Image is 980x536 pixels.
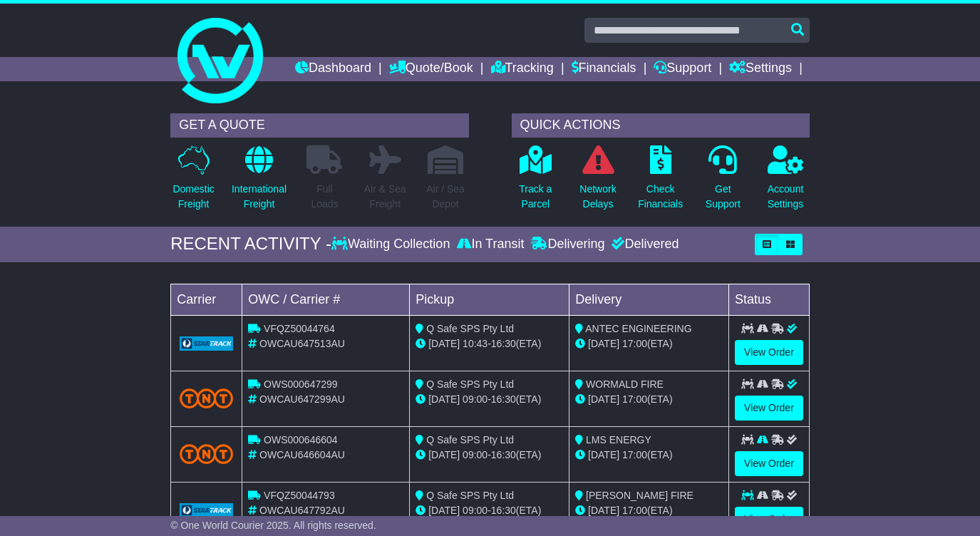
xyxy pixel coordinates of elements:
[491,57,554,81] a: Tracking
[264,323,335,334] span: VFQZ50044764
[416,336,563,351] div: - (ETA)
[463,449,488,460] span: 09:00
[729,57,792,81] a: Settings
[768,182,804,212] p: Account Settings
[575,448,723,463] div: (ETA)
[735,396,803,421] a: View Order
[586,378,664,390] span: WORMALD FIRE
[428,449,460,460] span: [DATE]
[608,237,679,252] div: Delivered
[242,284,410,315] td: OWC / Carrier #
[426,182,465,212] p: Air / Sea Depot
[416,503,563,518] div: - (ETA)
[331,237,453,252] div: Waiting Collection
[172,182,214,212] p: Domestic Freight
[491,449,516,460] span: 16:30
[389,57,473,81] a: Quote/Book
[416,448,563,463] div: - (ETA)
[622,338,647,349] span: 17:00
[416,392,563,407] div: - (ETA)
[654,57,711,81] a: Support
[491,338,516,349] span: 16:30
[622,449,647,460] span: 17:00
[264,378,338,390] span: OWS000647299
[172,145,215,220] a: DomesticFreight
[264,434,338,445] span: OWS000646604
[705,145,741,220] a: GetSupport
[259,393,345,405] span: OWCAU647299AU
[295,57,371,81] a: Dashboard
[735,340,803,365] a: View Order
[586,434,651,445] span: LMS ENERGY
[259,338,345,349] span: OWCAU647513AU
[519,182,552,212] p: Track a Parcel
[491,505,516,516] span: 16:30
[426,490,514,501] span: Q Safe SPS Pty Ltd
[453,237,527,252] div: In Transit
[588,505,619,516] span: [DATE]
[767,145,805,220] a: AccountSettings
[588,449,619,460] span: [DATE]
[575,336,723,351] div: (ETA)
[180,503,233,517] img: GetCarrierServiceLogo
[622,505,647,516] span: 17:00
[426,378,514,390] span: Q Safe SPS Pty Ltd
[259,505,345,516] span: OWCAU647792AU
[259,449,345,460] span: OWCAU646604AU
[170,113,468,138] div: GET A QUOTE
[426,434,514,445] span: Q Safe SPS Pty Ltd
[306,182,342,212] p: Full Loads
[579,182,616,212] p: Network Delays
[463,393,488,405] span: 09:00
[588,393,619,405] span: [DATE]
[575,503,723,518] div: (ETA)
[637,145,684,220] a: CheckFinancials
[572,57,636,81] a: Financials
[180,388,233,408] img: TNT_Domestic.png
[735,507,803,532] a: View Order
[428,505,460,516] span: [DATE]
[735,451,803,476] a: View Order
[588,338,619,349] span: [DATE]
[518,145,552,220] a: Track aParcel
[180,336,233,351] img: GetCarrierServiceLogo
[463,338,488,349] span: 10:43
[364,182,406,212] p: Air & Sea Freight
[170,520,376,531] span: © One World Courier 2025. All rights reserved.
[622,393,647,405] span: 17:00
[463,505,488,516] span: 09:00
[575,392,723,407] div: (ETA)
[170,234,331,254] div: RECENT ACTIVITY -
[569,284,729,315] td: Delivery
[428,393,460,405] span: [DATE]
[512,113,810,138] div: QUICK ACTIONS
[264,490,335,501] span: VFQZ50044793
[585,323,691,334] span: ANTEC ENGINEERING
[180,444,233,463] img: TNT_Domestic.png
[410,284,569,315] td: Pickup
[491,393,516,405] span: 16:30
[232,182,287,212] p: International Freight
[171,284,242,315] td: Carrier
[586,490,693,501] span: [PERSON_NAME] FIRE
[231,145,287,220] a: InternationalFreight
[729,284,810,315] td: Status
[579,145,617,220] a: NetworkDelays
[428,338,460,349] span: [DATE]
[638,182,683,212] p: Check Financials
[527,237,608,252] div: Delivering
[426,323,514,334] span: Q Safe SPS Pty Ltd
[706,182,741,212] p: Get Support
